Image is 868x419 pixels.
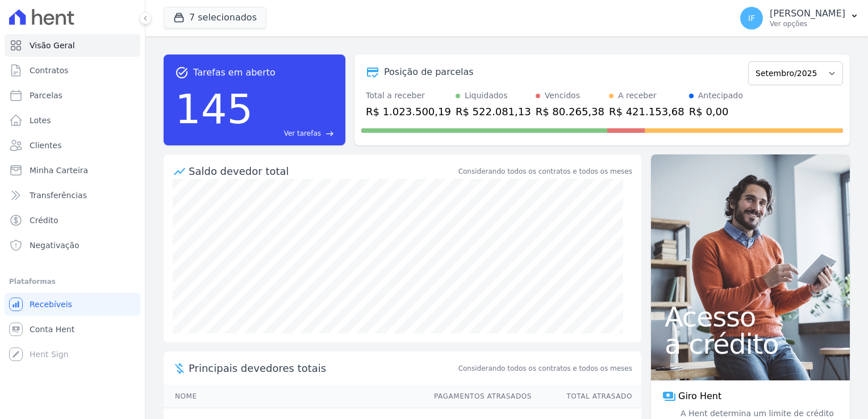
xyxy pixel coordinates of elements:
div: R$ 1.023.500,19 [366,104,451,119]
div: Antecipado [698,90,743,102]
div: Vencidos [545,90,580,102]
span: east [325,129,334,138]
span: Recebíveis [30,299,72,310]
span: Tarefas em aberto [193,66,276,79]
div: Plataformas [9,275,136,288]
div: Liquidados [465,90,508,102]
a: Parcelas [5,84,140,107]
span: Transferências [30,190,87,201]
span: Visão Geral [30,40,75,51]
button: 7 selecionados [164,7,266,28]
th: Nome [164,385,423,408]
span: Parcelas [30,90,62,101]
div: 145 [175,79,253,139]
button: IF [PERSON_NAME] Ver opções [731,2,868,34]
div: A receber [618,90,657,102]
a: Visão Geral [5,34,140,57]
span: IF [748,14,755,22]
p: [PERSON_NAME] [770,8,845,19]
span: Ver tarefas [284,128,321,139]
a: Crédito [5,209,140,232]
div: Posição de parcelas [384,65,474,79]
div: Total a receber [366,90,451,102]
div: R$ 80.265,38 [536,104,604,119]
span: Lotes [30,115,51,126]
span: Clientes [30,140,61,151]
span: a crédito [665,330,836,358]
a: Lotes [5,109,140,132]
a: Recebíveis [5,293,140,316]
span: Negativação [30,240,80,251]
span: task_alt [175,66,189,79]
span: Contratos [30,65,68,76]
span: Minha Carteira [30,165,88,176]
a: Clientes [5,134,140,157]
p: Ver opções [770,19,845,28]
a: Negativação [5,234,140,257]
div: R$ 522.081,13 [456,104,531,119]
span: Acesso [665,303,836,330]
a: Minha Carteira [5,159,140,182]
div: R$ 0,00 [689,104,743,119]
th: Total Atrasado [532,385,641,408]
div: R$ 421.153,68 [609,104,685,119]
div: Considerando todos os contratos e todos os meses [458,166,632,177]
span: Giro Hent [678,389,721,403]
a: Conta Hent [5,318,140,341]
a: Ver tarefas east [257,128,334,139]
a: Transferências [5,184,140,207]
span: Principais devedores totais [189,361,456,376]
span: Crédito [30,215,59,226]
span: Considerando todos os contratos e todos os meses [458,363,632,374]
span: Conta Hent [30,324,74,335]
th: Pagamentos Atrasados [423,385,532,408]
div: Saldo devedor total [189,164,456,179]
a: Contratos [5,59,140,82]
